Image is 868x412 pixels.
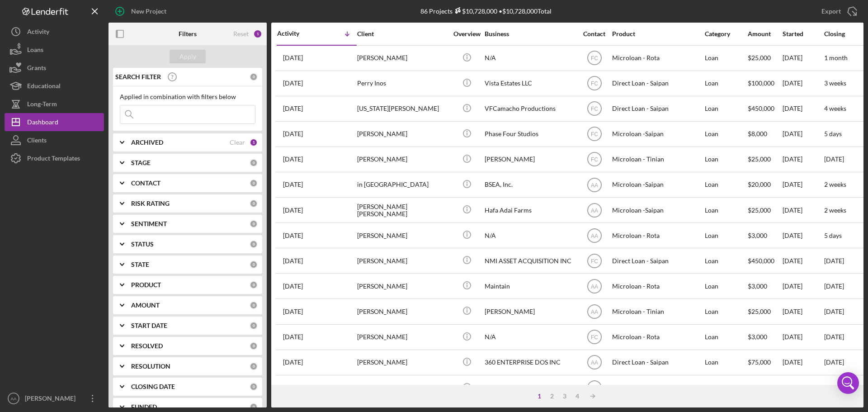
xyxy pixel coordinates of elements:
div: 360 ENTERPRISE DOS INC [485,350,575,374]
div: [DATE] [783,173,823,197]
div: Vista Estates LLC [485,71,575,95]
div: 0 [250,301,258,309]
time: [DATE] [824,282,844,290]
div: [DATE] [783,147,823,171]
div: Applied in combination with filters below [120,93,255,100]
div: in [GEOGRAPHIC_DATA] [357,173,448,197]
time: [DATE] [824,257,844,265]
div: Grants [27,59,46,79]
div: [DATE] [783,350,823,374]
time: 2025-07-04 07:50 [283,359,303,366]
div: DFS Enterprises [485,376,575,400]
div: Microloan - Tinian [612,299,703,323]
text: AA [590,360,598,366]
div: 3 [558,393,571,400]
b: AMOUNT [131,302,160,309]
div: [DATE] [783,71,823,95]
div: 1 [250,138,258,147]
a: Long-Term [5,95,104,113]
text: AA [590,207,598,213]
b: RESOLUTION [131,363,170,370]
text: FC [591,106,598,112]
button: Apply [170,50,206,63]
div: Activity [27,23,49,43]
button: Loans [5,41,104,59]
span: $8,000 [748,130,767,137]
time: 2025-08-10 23:09 [283,232,303,239]
text: AA [590,182,598,188]
div: Loan [705,198,747,222]
div: [PERSON_NAME] [357,299,448,323]
b: FUNDED [131,403,157,411]
div: Loan [705,299,747,323]
text: FC [591,81,598,87]
div: Loan [705,350,747,374]
time: 3 weeks [824,79,846,87]
div: Started [783,30,823,38]
div: New Project [131,2,166,20]
div: Loan [705,71,747,95]
time: 5 days [824,232,842,239]
div: [DATE] [783,274,823,298]
div: [PERSON_NAME] [357,223,448,247]
time: 2025-07-25 02:15 [283,283,303,290]
div: Loan [705,249,747,273]
div: 86 Projects • $10,728,000 Total [420,7,552,15]
div: [DATE] [783,97,823,121]
span: $450,000 [748,104,774,112]
div: Microloan - Rota [612,46,703,70]
text: AA [590,309,598,315]
b: STATUS [131,241,154,248]
span: $75,000 [748,358,771,366]
span: $450,000 [748,257,774,265]
div: Overview [450,30,484,38]
b: STATE [131,261,149,268]
div: [DATE] [783,198,823,222]
div: Loans [27,41,43,61]
button: Product Templates [5,149,104,167]
div: Open Intercom Messenger [837,372,859,394]
button: Clients [5,131,104,149]
div: Clients [27,131,47,152]
div: Long-Term [27,95,57,115]
div: 1 [253,29,262,38]
time: 2025-08-18 10:03 [283,181,303,188]
text: FC [591,55,598,62]
time: 5 days [824,130,842,137]
span: $20,000 [748,180,771,188]
time: 4 weeks [824,104,846,112]
text: FC [591,131,598,137]
span: $3,000 [748,282,767,290]
b: CLOSING DATE [131,383,175,390]
div: NMI ASSET ACQUISITION INC [485,249,575,273]
div: [PERSON_NAME] [357,122,448,146]
button: Grants [5,59,104,77]
div: [PERSON_NAME] [357,147,448,171]
div: [DATE] [783,249,823,273]
time: 2025-08-26 06:52 [283,105,303,112]
div: [PERSON_NAME] [357,350,448,374]
time: 2025-07-23 01:58 [283,308,303,315]
div: Loan [705,173,747,197]
time: 2 weeks [824,180,846,188]
text: FC [591,334,598,341]
div: 0 [250,362,258,370]
div: [PERSON_NAME] [357,274,448,298]
div: Loan [705,223,747,247]
text: AA [590,283,598,289]
time: 2025-08-14 05:40 [283,207,303,214]
span: $25,000 [748,206,771,214]
div: VFCamacho Productions [485,97,575,121]
div: Loan [705,147,747,171]
time: [DATE] [824,308,844,315]
div: Reset [233,30,249,38]
button: Activity [5,23,104,41]
div: Microloan - Rota [612,223,703,247]
div: N/A [485,325,575,349]
div: Maintain [485,274,575,298]
div: $10,728,000 [453,7,497,15]
div: Clear [230,139,245,146]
